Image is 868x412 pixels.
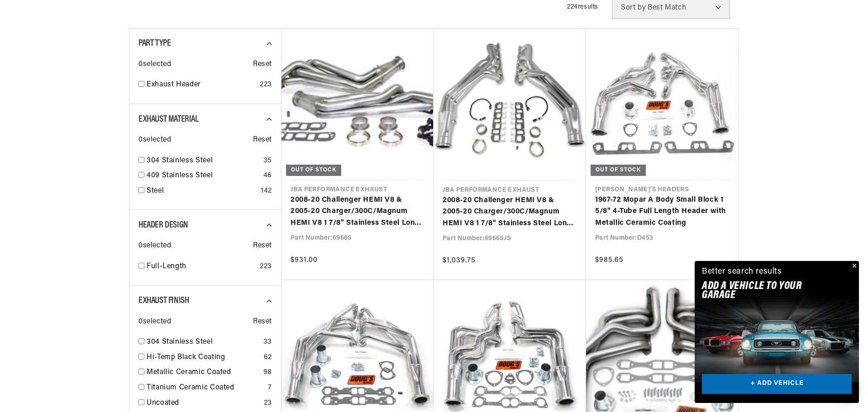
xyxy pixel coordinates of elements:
div: 35 [263,155,272,167]
div: 33 [263,336,272,348]
span: Sort by [621,4,646,11]
a: 304 Stainless Steel [147,336,260,348]
a: 2008-20 Challenger HEMI V8 & 2005-20 Charger/300C/Magnum HEMI V8 1 7/8" Stainless Steel Long Tube... [291,194,424,229]
span: Part Type [138,39,171,48]
span: Reset [253,59,272,71]
div: 46 [263,170,272,182]
span: 0 selected [138,134,171,146]
div: 23 [264,398,272,409]
span: Exhaust Finish [138,296,189,305]
a: Metallic Ceramic Coated [147,367,260,379]
div: 142 [261,185,272,197]
span: 0 selected [138,316,171,328]
span: Reset [253,240,272,252]
button: Close [848,261,859,272]
a: 304 Stainless Steel [147,155,260,167]
span: Header Design [138,221,188,230]
h2: Add A VEHICLE to your garage [702,282,829,300]
span: Reset [253,316,272,328]
div: Better search results [702,265,782,279]
span: Exhaust Material [138,115,199,124]
a: Exhaust Header [147,79,256,91]
a: Full-Length [147,261,256,273]
span: 0 selected [138,240,171,252]
a: 2008-20 Challenger HEMI V8 & 2005-20 Charger/300C/Magnum HEMI V8 1 7/8" Stainless Steel Long Tube... [443,195,577,230]
div: 223 [260,79,272,91]
a: 409 Stainless Steel [147,170,260,182]
a: 1967-72 Mopar A Body Small Block 1 5/8" 4-Tube Full Length Header with Metallic Ceramic Coating [595,194,729,229]
a: Steel [147,185,257,197]
a: Hi-Temp Black Coating [147,352,260,364]
span: Reset [253,134,272,146]
span: 0 selected [138,59,171,71]
a: Titanium Ceramic Coated [147,382,264,394]
div: 62 [264,352,272,364]
span: 224 results [567,4,598,10]
a: + ADD VEHICLE [702,374,852,394]
div: 7 [268,382,272,394]
div: 98 [263,367,272,379]
div: 223 [260,261,272,273]
a: Uncoated [147,398,260,409]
